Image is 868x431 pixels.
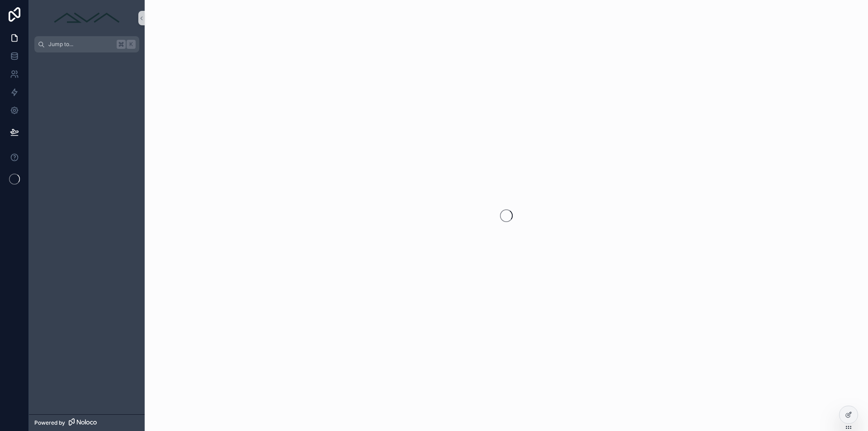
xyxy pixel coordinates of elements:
span: Jump to... [48,41,113,48]
span: K [127,41,135,48]
div: scrollable content [29,52,145,69]
a: Powered by [29,414,145,431]
img: App logo [51,11,123,25]
button: Jump to...K [34,36,139,52]
span: Powered by [34,419,65,426]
